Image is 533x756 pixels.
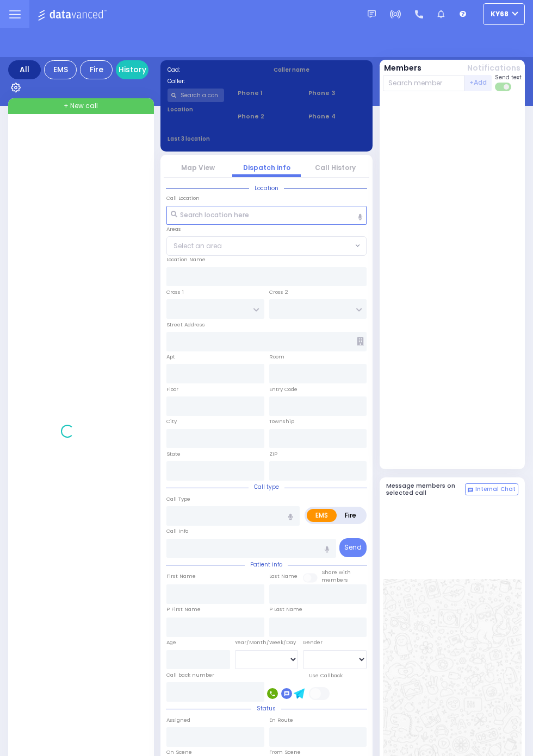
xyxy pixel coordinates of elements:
[168,135,267,143] label: Last 3 location
[307,509,337,522] label: EMS
[168,105,225,114] label: Location
[168,89,225,102] input: Search a contact
[166,206,367,225] input: Search location here
[166,671,214,679] label: Call back number
[303,639,323,646] label: Gender
[64,101,98,111] span: + New call
[269,450,277,458] label: ZIP
[166,256,206,263] label: Location Name
[168,66,260,74] label: Cad:
[181,163,215,172] a: Map View
[44,60,77,79] div: EMS
[269,748,301,756] label: From Scene
[339,538,367,557] button: Send
[243,163,290,172] a: Dispatch info
[166,716,190,724] label: Assigned
[116,60,148,79] a: History
[368,10,376,18] img: message.svg
[483,3,525,25] button: ky68
[384,62,422,74] button: Members
[166,321,205,329] label: Street Address
[166,495,190,503] label: Call Type
[269,353,284,361] label: Room
[309,672,343,679] label: Use Callback
[168,77,260,85] label: Caller:
[238,89,295,98] span: Phone 1
[495,73,522,81] span: Send text
[315,163,356,172] a: Call History
[468,488,473,493] img: comment-alt.png
[166,748,192,756] label: On Scene
[386,482,466,496] h5: Message members on selected call
[166,639,176,646] label: Age
[495,81,512,92] label: Turn off text
[269,716,293,724] label: En Route
[269,288,288,296] label: Cross 2
[383,75,465,91] input: Search member
[80,60,113,79] div: Fire
[166,450,181,458] label: State
[269,418,294,425] label: Township
[269,606,302,613] label: P Last Name
[173,241,222,251] span: Select an area
[166,418,177,425] label: City
[336,509,365,522] label: Fire
[274,66,366,74] label: Caller name
[321,569,351,576] small: Share with
[235,639,299,646] div: Year/Month/Week/Day
[166,606,201,613] label: P First Name
[238,112,295,121] span: Phone 2
[8,60,41,79] div: All
[357,337,364,345] span: Other building occupants
[251,704,281,713] span: Status
[166,386,178,393] label: Floor
[269,572,298,580] label: Last Name
[475,486,516,493] span: Internal Chat
[308,89,365,98] span: Phone 3
[249,184,284,192] span: Location
[166,527,188,535] label: Call Info
[321,576,348,583] span: members
[308,112,365,121] span: Phone 4
[245,560,288,569] span: Patient info
[166,194,200,202] label: Call Location
[38,8,110,21] img: Logo
[166,288,184,296] label: Cross 1
[166,353,175,361] label: Apt
[269,386,298,393] label: Entry Code
[249,483,284,491] span: Call type
[166,225,181,233] label: Areas
[491,9,509,19] span: ky68
[166,572,196,580] label: First Name
[465,483,518,495] button: Internal Chat
[467,62,520,74] button: Notifications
